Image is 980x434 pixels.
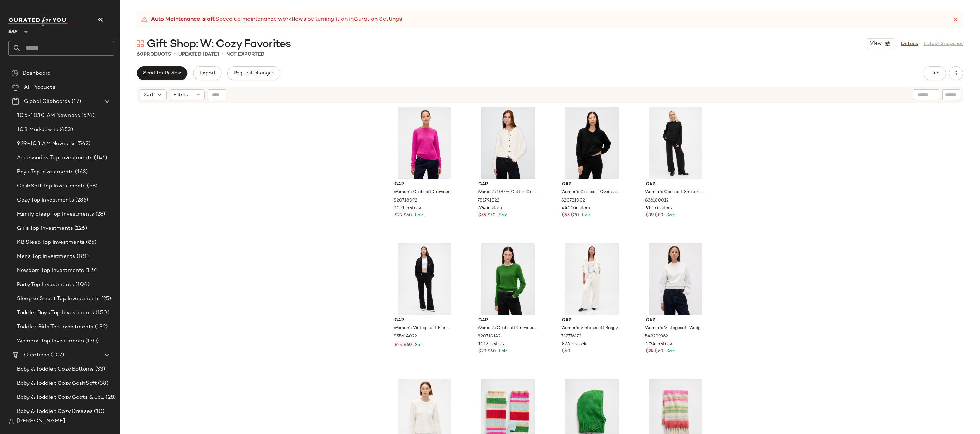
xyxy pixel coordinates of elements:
[556,107,627,179] img: cn60504965.jpg
[84,267,98,275] span: (127)
[17,408,93,416] span: Baby & Toddler: Cozy Dresses
[497,213,507,218] span: Sale
[562,205,591,212] span: 4400 in stock
[478,205,503,212] span: 624 in stock
[100,295,111,303] span: (25)
[17,267,84,275] span: Newborn Top Investments
[8,16,68,26] img: cfy_white_logo.C9jOOHJF.svg
[645,198,669,204] span: 836180012
[17,140,76,148] span: 9.29-10.3 AM Newness
[17,112,80,120] span: 10.6-10.10 AM Newness
[870,41,882,46] span: View
[478,189,537,196] span: Women's 100% Cotton Crewneck Cardigan by Gap Ivory Beige Frost Size XS
[199,70,215,76] span: Export
[394,325,453,331] span: Women's Vintagesoft Flare Sweatpants by Gap True Black Size S
[17,323,93,331] span: Toddler Girls Top Investments
[930,70,940,76] span: Hub
[389,107,460,179] img: cn60487202.jpg
[354,15,402,24] a: Curation Settings
[58,126,73,134] span: (453)
[478,198,500,204] span: 781791022
[17,210,94,218] span: Family Sleep Top Investments
[646,341,672,348] span: 1734 in stock
[478,212,486,219] span: $55
[562,317,621,324] span: Gap
[17,309,94,317] span: Toddler Boys Top Investments
[174,50,176,58] span: •
[178,51,219,58] p: updated [DATE]
[473,107,544,179] img: cn58156444.jpg
[478,317,538,324] span: Gap
[645,325,705,331] span: Women's Vintagesoft Wedge Crewneck Sweatshirt by Gap Pale [PERSON_NAME] Size XS
[17,168,74,176] span: Boys Top Investments
[104,393,116,402] span: (28)
[640,107,711,179] img: cn60735645.jpg
[394,212,402,219] span: $29
[645,189,705,196] span: Women's Cashsoft Shaker-Stitch Sweater Pants by Gap True Black Tall Size L
[17,417,65,426] span: [PERSON_NAME]
[404,212,412,219] span: $60
[394,189,453,196] span: Women's Cashsoft Crewneck Sweater by Gap Standout Pink Tall Size XXL
[17,253,75,261] span: Mens Top Investments
[17,154,93,162] span: Accessories Top Investments
[49,351,64,359] span: (107)
[11,70,18,77] img: svg%3e
[646,348,654,355] span: $24
[141,15,402,24] div: Speed up maintenance workflows by turning it on in
[655,212,663,219] span: $80
[665,213,675,218] span: Sale
[866,38,895,49] button: View
[137,51,171,58] div: Products
[646,317,705,324] span: Gap
[645,334,668,340] span: 548299362
[97,379,108,387] span: (38)
[581,213,591,218] span: Sale
[137,66,187,80] button: Send for Review
[556,243,627,315] img: cn60163000.jpg
[562,348,570,355] span: $60
[17,182,86,190] span: CashSoft Top Investments
[24,98,70,106] span: Global Clipboards
[8,24,18,37] span: GAP
[17,337,84,345] span: Womens Top Investments
[24,351,49,359] span: Curations
[478,341,505,348] span: 1012 in stock
[17,238,85,247] span: KB Sleep Top Investments
[17,365,94,373] span: Baby & Toddler: Cozy Bottoms
[17,295,100,303] span: Sleep to Street Top Investments
[24,83,55,92] span: All Products
[646,205,673,212] span: 9105 in stock
[655,348,663,355] span: $60
[73,224,87,232] span: (126)
[233,70,274,76] span: Request changes
[901,40,918,48] a: Details
[404,342,412,348] span: $60
[562,181,621,188] span: Gap
[665,349,675,354] span: Sale
[143,91,154,99] span: Sort
[17,224,73,232] span: Girls Top Investments
[394,198,417,204] span: 820718092
[93,154,108,162] span: (146)
[394,317,454,324] span: Gap
[226,51,264,58] p: Not Exported
[389,243,460,315] img: cn60351592.jpg
[84,337,99,345] span: (170)
[488,348,496,355] span: $60
[227,66,280,80] button: Request changes
[640,243,711,315] img: cn60751848.jpg
[137,40,144,47] img: svg%3e
[23,69,50,77] span: Dashboard
[562,341,587,348] span: 826 in stock
[414,343,424,347] span: Sale
[74,168,88,176] span: (163)
[94,309,109,317] span: (150)
[70,98,81,106] span: (17)
[17,126,58,134] span: 10.8 Markdowns
[394,342,402,348] span: $29
[74,196,88,204] span: (286)
[193,66,221,80] button: Export
[80,112,94,120] span: (624)
[17,196,74,204] span: Cozy Top Investments
[17,379,97,387] span: Baby & Toddler: Cozy CashSoft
